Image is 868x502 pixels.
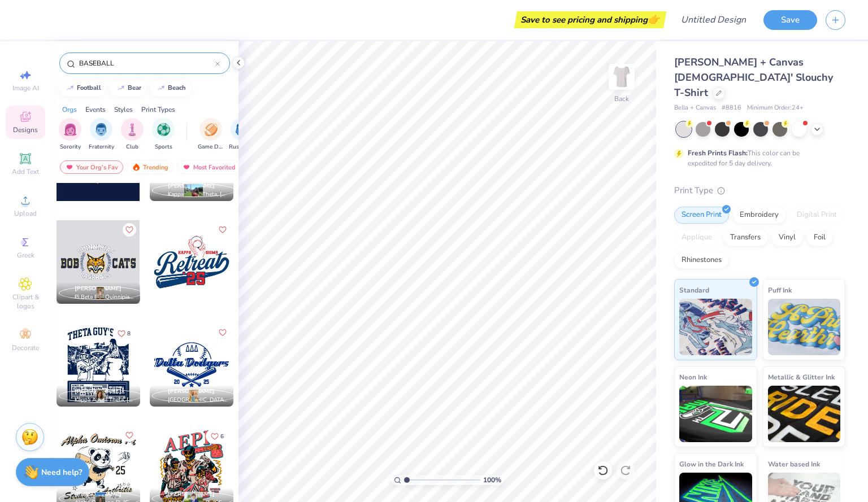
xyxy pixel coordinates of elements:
[220,434,224,439] span: 6
[229,118,255,151] button: filter button
[722,103,741,113] span: # 8816
[121,118,144,151] div: filter for Club
[12,343,39,352] span: Decorate
[177,160,241,174] div: Most Favorited
[128,85,141,91] div: bear
[78,58,215,69] input: Try "Alpha"
[64,123,77,136] img: Sorority Image
[132,163,141,171] img: trending.gif
[114,104,133,115] div: Styles
[229,118,255,151] div: filter for Rush & Bid
[62,104,77,115] div: Orgs
[59,80,106,97] button: football
[95,123,107,136] img: Fraternity Image
[674,184,845,197] div: Print Type
[59,118,81,151] div: filter for Sorority
[674,252,729,269] div: Rhinestones
[89,118,114,151] div: filter for Fraternity
[679,284,709,296] span: Standard
[121,118,144,151] button: filter button
[614,94,629,104] div: Back
[12,167,39,176] span: Add Text
[483,475,501,485] span: 100 %
[768,458,820,470] span: Water based Ink
[75,490,121,498] span: [PERSON_NAME]
[110,80,146,97] button: bear
[679,386,752,442] img: Neon Ink
[75,396,136,404] span: Kappa Alpha Theta, [US_STATE] A&M University
[141,104,175,115] div: Print Types
[60,143,81,151] span: Sorority
[126,123,138,136] img: Club Image
[12,84,39,93] span: Image AI
[771,229,803,246] div: Vinyl
[155,143,172,151] span: Sports
[205,123,218,136] img: Game Day Image
[679,371,707,383] span: Neon Ink
[17,251,34,260] span: Greek
[679,458,744,470] span: Glow in the Dark Ink
[89,118,114,151] button: filter button
[75,387,121,395] span: [PERSON_NAME]
[123,429,136,442] button: Like
[152,118,175,151] div: filter for Sports
[768,371,835,383] span: Metallic & Glitter Ink
[674,103,716,113] span: Bella + Canvas
[688,148,827,168] div: This color can be expedited for 5 day delivery.
[75,293,136,302] span: Pi Beta Phi, Quinnipiac University
[674,229,719,246] div: Applique
[198,143,224,151] span: Game Day
[216,223,229,237] button: Like
[126,143,138,151] span: Club
[41,467,82,478] strong: Need help?
[127,331,131,337] span: 8
[679,299,752,355] img: Standard
[168,387,215,395] span: [PERSON_NAME]
[236,123,249,136] img: Rush & Bid Image
[674,207,729,224] div: Screen Print
[77,85,101,91] div: football
[648,12,660,26] span: 👉
[806,229,833,246] div: Foil
[14,209,37,218] span: Upload
[747,103,804,113] span: Minimum Order: 24 +
[229,143,255,151] span: Rush & Bid
[60,160,123,174] div: Your Org's Fav
[768,386,841,442] img: Metallic & Glitter Ink
[157,123,170,136] img: Sports Image
[732,207,786,224] div: Embroidery
[168,396,229,404] span: [GEOGRAPHIC_DATA], [GEOGRAPHIC_DATA][US_STATE]
[150,80,191,97] button: beach
[789,207,844,224] div: Digital Print
[198,118,224,151] div: filter for Game Day
[85,104,106,115] div: Events
[672,8,755,31] input: Untitled Design
[688,149,748,158] strong: Fresh Prints Flash:
[75,285,121,293] span: [PERSON_NAME]
[768,284,792,296] span: Puff Ink
[198,118,224,151] button: filter button
[157,85,166,91] img: trend_line.gif
[763,10,817,30] button: Save
[127,160,173,174] div: Trending
[112,326,136,341] button: Like
[152,118,175,151] button: filter button
[674,55,833,99] span: [PERSON_NAME] + Canvas [DEMOGRAPHIC_DATA]' Slouchy T-Shirt
[59,118,81,151] button: filter button
[182,163,191,171] img: most_fav.gif
[168,490,215,498] span: [PERSON_NAME]
[65,163,74,171] img: most_fav.gif
[723,229,768,246] div: Transfers
[66,85,75,91] img: trend_line.gif
[517,11,663,28] div: Save to see pricing and shipping
[13,125,38,134] span: Designs
[206,429,229,444] button: Like
[168,182,215,190] span: [PERSON_NAME]
[89,143,114,151] span: Fraternity
[768,299,841,355] img: Puff Ink
[168,85,186,91] div: beach
[216,326,229,339] button: Like
[123,223,136,237] button: Like
[168,190,229,199] span: Kappa Alpha Theta, [GEOGRAPHIC_DATA][US_STATE]
[610,66,633,88] img: Back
